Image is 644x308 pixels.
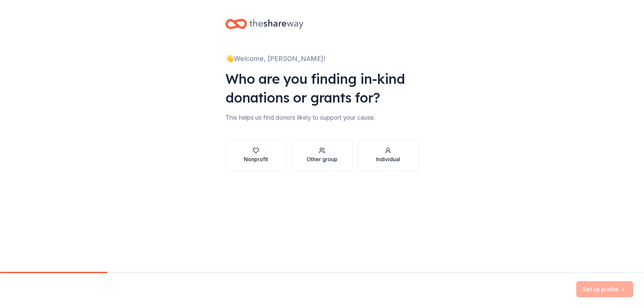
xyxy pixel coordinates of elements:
div: 👋 Welcome, [PERSON_NAME]! [225,53,419,64]
button: Individual [358,139,419,171]
button: Other group [291,139,352,171]
div: Other group [307,155,337,163]
button: Nonprofit [225,139,286,171]
div: This helps us find donors likely to support your cause. [225,112,419,123]
div: Nonprofit [244,155,268,163]
div: Who are you finding in-kind donations or grants for? [225,69,419,107]
div: Individual [376,155,400,163]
